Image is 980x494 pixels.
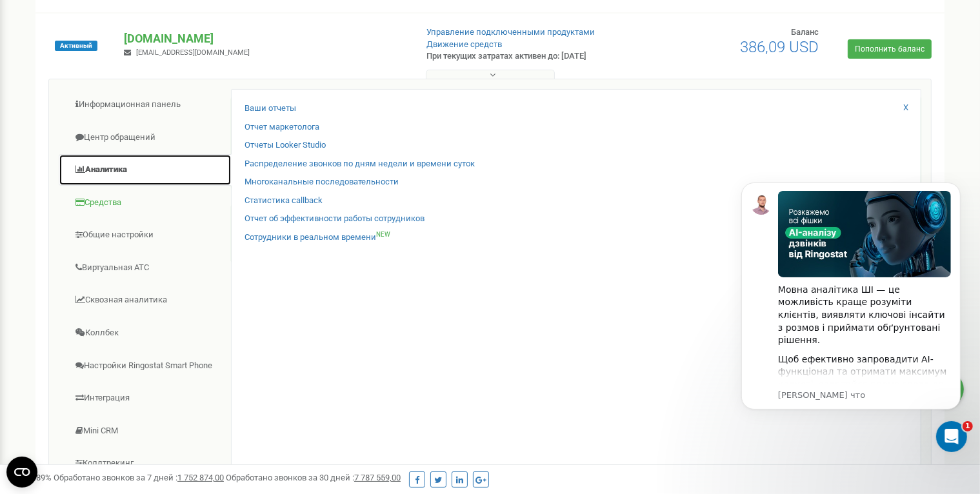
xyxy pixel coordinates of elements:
a: Пополнить баланс [848,39,932,59]
iframe: Intercom live chat [936,421,967,452]
a: Виртуальная АТС [59,252,232,284]
a: Интеграция [59,382,232,414]
a: Сквозная аналитика [59,284,232,316]
a: Многоканальные последовательности [245,176,399,188]
span: 1 [963,421,973,431]
a: Центр обращений [59,122,232,153]
p: [DOMAIN_NAME] [124,30,405,47]
a: Движение средств [426,39,502,49]
sup: NEW [376,231,390,238]
span: Активный [55,41,97,51]
a: Информационная панель [59,89,232,121]
u: 1 752 874,00 [177,473,224,482]
span: Обработано звонков за 30 дней : [226,473,401,482]
a: Отчет маркетолога [245,121,319,133]
a: Управление подключенными продуктами [426,27,595,37]
a: Сотрудники в реальном времениNEW [245,232,390,244]
span: Баланс [791,27,819,37]
a: Средства [59,187,232,219]
a: Отчеты Looker Studio [245,139,326,152]
a: Коллтрекинг [59,448,232,479]
a: Настройки Ringostat Smart Phone [59,350,232,382]
a: Статистика callback [245,195,323,207]
a: Коллбек [59,317,232,349]
a: Mini CRM [59,415,232,447]
a: Общие настройки [59,219,232,251]
span: 386,09 USD [740,38,819,56]
span: Обработано звонков за 7 дней : [54,473,224,482]
u: 7 787 559,00 [354,473,401,482]
a: Распределение звонков по дням недели и времени суток [245,158,475,170]
p: При текущих затратах активен до: [DATE] [426,50,633,63]
span: [EMAIL_ADDRESS][DOMAIN_NAME] [136,48,250,57]
iframe: Intercom notifications сообщение [722,163,980,459]
a: Аналитика [59,154,232,186]
button: Open CMP widget [6,457,37,488]
a: Отчет об эффективности работы сотрудников [245,213,425,225]
a: X [903,102,908,114]
a: Ваши отчеты [245,103,296,115]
